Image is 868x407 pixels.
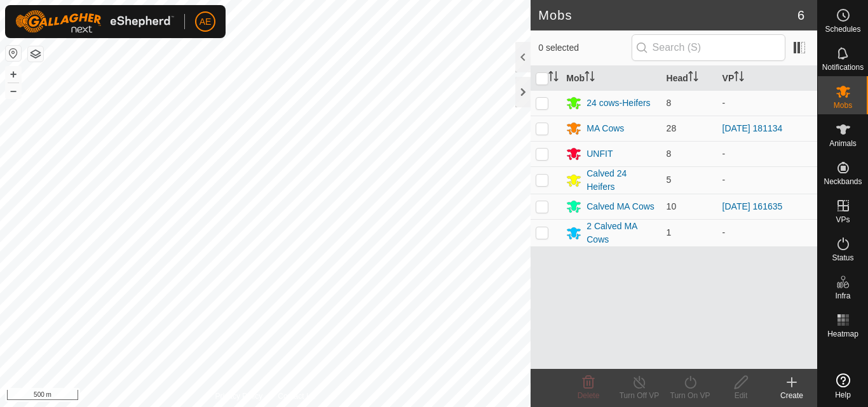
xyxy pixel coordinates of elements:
[6,46,21,61] button: Reset Map
[587,122,624,135] div: MA Cows
[715,390,766,401] div: Edit
[578,391,600,400] span: Delete
[836,216,850,224] span: VPs
[667,227,672,237] span: 1
[614,390,665,401] div: Turn Off VP
[538,8,797,23] h2: Mobs
[6,83,21,98] button: –
[667,175,672,185] span: 5
[587,220,656,246] div: 2 Calved MA Cows
[825,25,860,33] span: Schedules
[766,390,817,401] div: Create
[717,141,817,166] td: -
[6,67,21,82] button: +
[585,73,595,83] p-sorticon: Activate to sort
[734,73,744,83] p-sorticon: Activate to sort
[832,254,853,262] span: Status
[824,178,862,185] span: Neckbands
[28,46,43,62] button: Map Layers
[717,66,817,91] th: VP
[661,66,717,91] th: Head
[587,167,656,194] div: Calved 24 Heifers
[538,41,631,55] span: 0 selected
[722,123,783,133] a: [DATE] 181134
[717,219,817,246] td: -
[818,368,868,404] a: Help
[667,123,677,133] span: 28
[278,390,315,402] a: Contact Us
[561,66,661,91] th: Mob
[587,200,654,213] div: Calved MA Cows
[587,147,613,161] div: UNFIT
[822,63,864,71] span: Notifications
[717,166,817,194] td: -
[632,34,785,61] input: Search (S)
[667,98,672,108] span: 8
[215,390,263,402] a: Privacy Policy
[587,97,650,110] div: 24 cows-Heifers
[667,201,677,211] span: 10
[797,6,804,25] span: 6
[835,391,851,399] span: Help
[200,15,212,29] span: AE
[667,149,672,159] span: 8
[835,292,850,300] span: Infra
[827,330,858,338] span: Heatmap
[688,73,698,83] p-sorticon: Activate to sort
[722,201,783,211] a: [DATE] 161635
[829,140,857,147] span: Animals
[717,90,817,116] td: -
[548,73,559,83] p-sorticon: Activate to sort
[665,390,715,401] div: Turn On VP
[834,102,852,109] span: Mobs
[15,10,174,33] img: Gallagher Logo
